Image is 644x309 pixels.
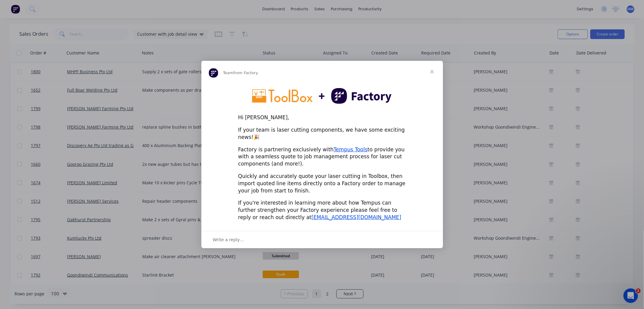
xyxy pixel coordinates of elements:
[223,71,233,75] span: Team
[334,146,367,153] a: Tempus Tools
[238,199,406,221] div: If you're interested in learning more about how Tempus can further strengthen your Factory experi...
[238,127,406,141] div: If your team is laser cutting components, we have some exciting news!🎉
[213,236,244,244] span: Write a reply…
[238,146,406,168] div: Factory is partnering exclusively with to provide you with a seamless quote to job management pro...
[421,61,443,83] span: Close
[209,68,218,78] img: Profile image for Team
[238,173,406,194] div: Quickly and accurately quote your laser cutting in Toolbox, then import quoted line items directl...
[201,231,443,248] div: Open conversation and reply
[312,214,401,220] a: [EMAIL_ADDRESS][DOMAIN_NAME]
[238,114,406,121] div: Hi [PERSON_NAME],
[233,71,258,75] span: from Factory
